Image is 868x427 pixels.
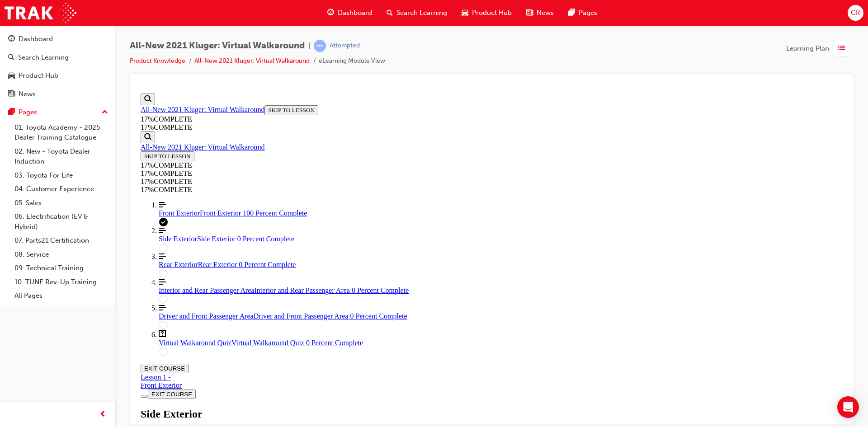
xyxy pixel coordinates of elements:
[4,291,706,300] div: Front Exterior
[22,222,117,230] span: Driver and Front Passenger Area
[4,104,112,121] button: Pages
[11,234,112,248] a: 07. Parts21 Certification
[4,42,18,53] button: Show Search Bar
[22,163,706,179] a: Rear Exterior 0 Percent Complete
[4,25,706,33] div: 17 % COMPLETE
[4,67,112,84] a: Product Hub
[22,214,706,230] a: Driver and Front Passenger Area 0 Percent Complete
[4,274,52,283] button: EXIT COURSE
[4,53,127,61] a: All-New 2021 Kluger: Virtual Walkaround
[4,71,130,80] div: 17 % COMPLETE
[60,145,157,153] span: Side Exterior 0 Percent Complete
[11,196,112,210] a: 05. Sales
[94,249,226,257] span: Virtual Walkaround Quiz 0 Percent Complete
[11,121,112,145] a: 01. Toyota Academy - 2025 Dealer Training Catalogue
[330,42,360,50] div: Attempted
[11,210,112,234] a: 06. Electrification (EV & Hybrid)
[4,318,706,347] section: Lesson Header
[4,283,706,300] div: Lesson 1 -
[454,4,519,22] a: car-iconProduct Hub
[4,4,18,15] button: Show Search Bar
[462,7,468,19] span: car-icon
[4,42,130,88] section: Course Information
[4,29,112,104] button: DashboardSearch LearningProduct HubNews
[308,41,310,51] span: |
[11,261,112,275] a: 09. Technical Training
[11,145,112,169] a: 02. New - Toyota Dealer Induction
[8,90,15,99] span: news-icon
[19,34,53,44] div: Dashboard
[11,275,112,289] a: 10. TUNE Rev-Up Training
[18,52,69,63] div: Search Learning
[561,4,604,22] a: pages-iconPages
[22,171,61,178] span: Rear Exterior
[320,4,379,22] a: guage-iconDashboard
[4,86,112,103] a: News
[102,107,108,118] span: up-icon
[19,70,58,81] div: Product Hub
[194,57,310,65] a: All-New 2021 Kluger: Virtual Walkaround
[63,119,170,127] span: Front Exterior 100 Percent Complete
[22,119,63,127] span: Front Exterior
[4,111,706,267] nav: Course Outline
[387,7,393,19] span: search-icon
[11,248,112,262] a: 08. Service
[22,188,706,205] a: Interior and Rear Passenger Area 0 Percent Complete
[4,33,706,42] div: 17 % COMPLETE
[4,305,11,308] button: Toggle Course Overview
[4,61,57,71] button: SKIP TO LESSON
[130,57,185,65] a: Product Knowledge
[519,4,561,22] a: news-iconNews
[786,40,854,57] button: Learning Plan
[379,4,454,22] a: search-iconSearch Learning
[22,249,94,257] span: Virtual Walkaround Quiz
[19,89,36,99] div: News
[4,4,706,267] section: Course Overview
[127,15,181,25] button: SKIP TO LESSON
[837,396,859,418] div: Open Intercom Messenger
[130,41,305,51] span: All-New 2021 Kluger: Virtual Walkaround
[11,182,112,196] a: 04. Customer Experience
[851,8,860,18] span: CR
[568,7,575,19] span: pages-icon
[319,56,385,66] li: eLearning Module View
[11,289,112,303] a: All Pages
[472,8,512,18] span: Product Hub
[11,300,59,309] button: EXIT COURSE
[22,197,117,204] span: Interior and Rear Passenger Area
[786,43,829,54] span: Learning Plan
[8,108,15,117] span: pages-icon
[4,4,706,42] section: Course Information
[22,240,706,257] a: Virtual Walkaround Quiz 0 Percent Complete
[4,31,112,47] a: Dashboard
[5,3,76,23] img: Trak
[314,40,326,52] span: learningRecordVerb_ATTEMPT-icon
[4,16,127,23] a: All-New 2021 Kluger: Virtual Walkaround
[4,49,112,66] a: Search Learning
[4,88,706,96] div: 17 % COMPLETE
[117,222,270,230] span: Driver and Front Passenger Area 0 Percent Complete
[11,169,112,183] a: 03. Toyota For Life
[537,8,554,18] span: News
[22,111,706,127] a: Front Exterior 100 Percent Complete
[19,107,37,117] div: Pages
[99,409,106,420] span: prev-icon
[4,318,706,330] h1: Side Exterior
[22,137,706,153] a: Side Exterior 0 Percent Complete
[22,145,60,153] span: Side Exterior
[848,5,863,21] button: CR
[4,283,706,300] a: Lesson 1 - Front Exterior
[61,171,159,178] span: Rear Exterior 0 Percent Complete
[8,35,15,43] span: guage-icon
[526,7,533,19] span: news-icon
[579,8,597,18] span: Pages
[396,8,447,18] span: Search Learning
[838,43,845,54] span: list-icon
[4,96,706,104] div: 17 % COMPLETE
[117,197,272,204] span: Interior and Rear Passenger Area 0 Percent Complete
[4,80,130,88] div: 17 % COMPLETE
[8,54,14,62] span: search-icon
[327,7,334,19] span: guage-icon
